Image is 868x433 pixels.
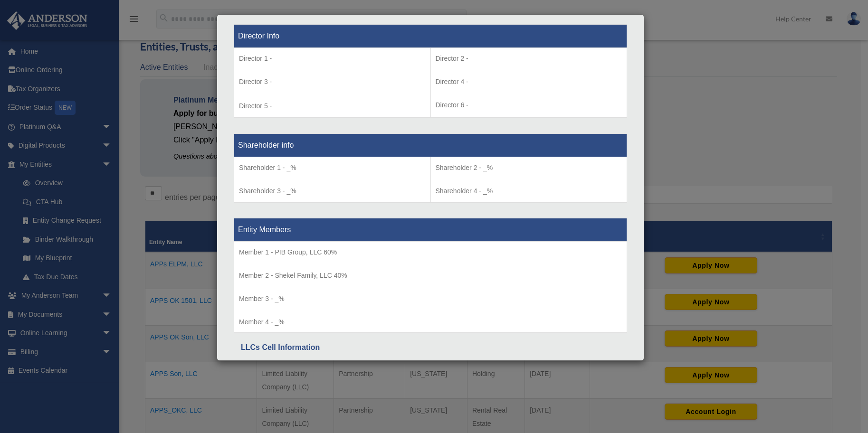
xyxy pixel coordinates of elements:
[239,316,622,328] p: Member 4 - _%
[436,53,622,65] p: Director 2 -
[234,48,431,118] td: Director 5 -
[239,185,426,197] p: Shareholder 3 - _%
[239,53,426,65] p: Director 1 -
[436,185,622,197] p: Shareholder 4 - _%
[239,76,426,88] p: Director 3 -
[241,341,620,354] div: LLCs Cell Information
[239,246,622,258] p: Member 1 - PIB Group, LLC 60%
[436,99,622,111] p: Director 6 -
[234,25,627,48] th: Director Info
[234,134,627,157] th: Shareholder info
[239,162,426,174] p: Shareholder 1 - _%
[234,218,627,241] th: Entity Members
[436,162,622,174] p: Shareholder 2 - _%
[239,293,622,305] p: Member 3 - _%
[239,270,622,282] p: Member 2 - Shekel Family, LLC 40%
[436,76,622,88] p: Director 4 -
